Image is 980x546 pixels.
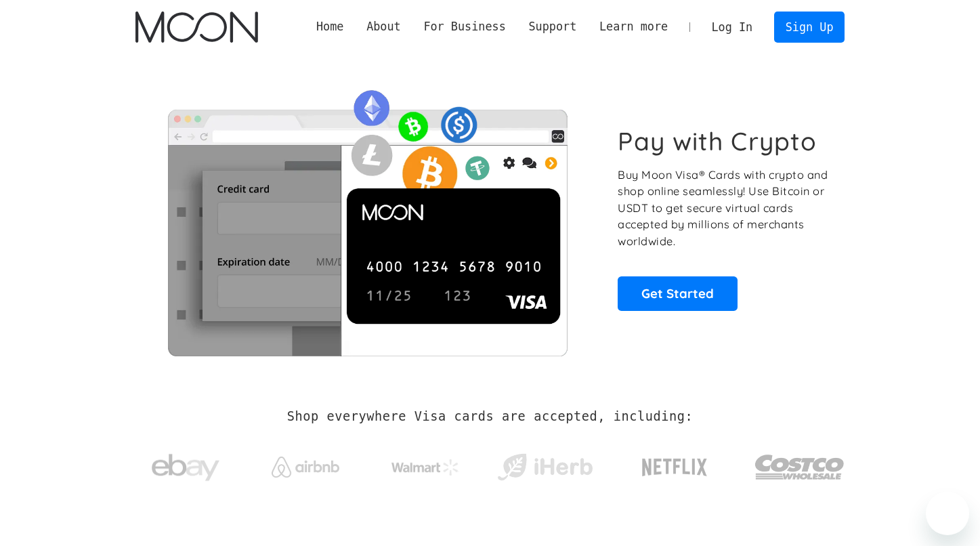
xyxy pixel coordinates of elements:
[700,12,764,42] a: Log In
[135,12,258,43] img: Moon Logo
[255,443,356,484] a: Airbnb
[305,18,355,35] a: Home
[517,18,588,35] div: Support
[423,18,505,35] div: For Business
[774,12,845,42] a: Sign Up
[272,457,339,478] img: Airbnb
[528,18,576,35] div: Support
[754,428,845,499] a: Costco
[641,450,708,484] img: Netflix
[599,18,668,35] div: Learn more
[287,409,693,424] h2: Shop everywhere Visa cards are accepted, including:
[135,433,236,496] a: ebay
[135,81,599,356] img: Moon Cards let you spend your crypto anywhere Visa is accepted.
[366,18,401,35] div: About
[618,126,817,156] h1: Pay with Crypto
[412,18,517,35] div: For Business
[135,12,258,43] a: home
[375,446,475,482] a: Walmart
[588,18,679,35] div: Learn more
[926,492,969,535] iframe: Button to launch messaging window
[618,276,738,310] a: Get Started
[494,450,595,485] img: iHerb
[754,442,845,492] img: Costco
[614,437,736,491] a: Netflix
[391,459,459,476] img: Walmart
[618,167,830,250] p: Buy Moon Visa® Cards with crypto and shop online seamlessly! Use Bitcoin or USDT to get secure vi...
[494,436,595,492] a: iHerb
[355,18,412,35] div: About
[152,446,219,489] img: ebay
